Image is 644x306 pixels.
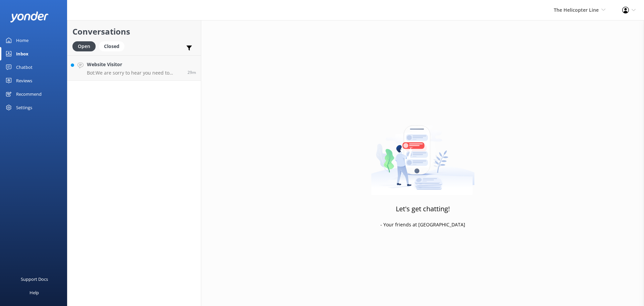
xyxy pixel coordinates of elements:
a: Open [72,42,99,50]
div: Open [72,41,96,51]
span: Oct 03 2025 01:26pm (UTC +13:00) Pacific/Auckland [187,70,196,75]
h3: Let's get chatting! [396,204,450,214]
span: The Helicopter Line [554,7,599,13]
p: - Your friends at [GEOGRAPHIC_DATA] [380,221,465,228]
h4: Website Visitor [87,61,182,68]
img: artwork of a man stealing a conversation from at giant smartphone [371,111,475,195]
div: Inbox [16,47,29,60]
div: Help [30,286,39,299]
div: Chatbot [16,60,33,74]
p: Bot: We are sorry to hear you need to cancel your booking. Please contact our base as soon as pos... [87,70,182,76]
h2: Conversations [72,25,196,38]
img: yonder-white-logo.png [10,11,49,23]
div: Home [16,34,29,47]
div: Reviews [16,74,32,87]
div: Closed [99,41,124,51]
div: Support Docs [21,272,48,286]
div: Settings [16,101,32,114]
a: Closed [99,42,128,50]
a: Website VisitorBot:We are sorry to hear you need to cancel your booking. Please contact our base ... [67,55,201,81]
div: Recommend [16,87,42,101]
